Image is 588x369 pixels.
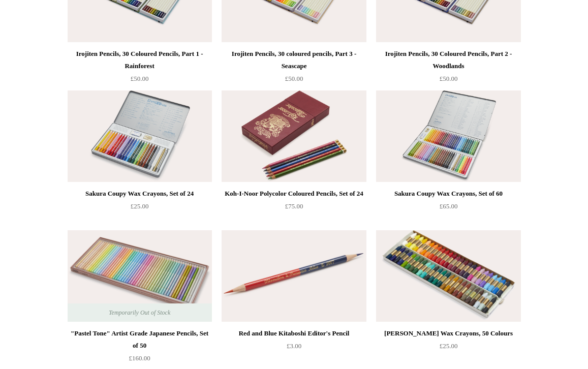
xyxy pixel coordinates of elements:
span: £50.00 [440,75,458,82]
a: Sakura Coupy Wax Crayons, Set of 60 Sakura Coupy Wax Crayons, Set of 60 [376,90,520,182]
div: Irojiten Pencils, 30 coloured pencils, Part 3 - Seascape [224,48,363,72]
span: £50.00 [131,75,149,82]
img: Sakura Coupy Wax Crayons, Set of 24 [68,90,212,182]
a: Sakura Coupy Wax Crayons, Set of 60 £65.00 [376,188,520,229]
img: Manley Wax Crayons, 50 Colours [376,230,520,322]
span: £50.00 [285,75,303,82]
a: Sakura Coupy Wax Crayons, Set of 24 £25.00 [68,188,212,229]
img: "Pastel Tone" Artist Grade Japanese Pencils, Set of 50 [68,230,212,322]
span: £75.00 [285,202,303,210]
a: Irojiten Pencils, 30 Coloured Pencils, Part 1 - Rainforest £50.00 [68,48,212,89]
div: "Pastel Tone" Artist Grade Japanese Pencils, Set of 50 [70,327,209,352]
img: Red and Blue Kitaboshi Editor's Pencil [222,230,366,322]
div: Sakura Coupy Wax Crayons, Set of 60 [379,188,518,200]
div: [PERSON_NAME] Wax Crayons, 50 Colours [379,327,518,340]
a: [PERSON_NAME] Wax Crayons, 50 Colours £25.00 [376,327,520,369]
span: £160.00 [129,354,150,362]
span: £25.00 [131,202,149,210]
span: £65.00 [440,202,458,210]
a: Manley Wax Crayons, 50 Colours Manley Wax Crayons, 50 Colours [376,230,520,322]
a: "Pastel Tone" Artist Grade Japanese Pencils, Set of 50 £160.00 [68,327,212,369]
span: Temporarily Out of Stock [99,303,180,322]
a: Sakura Coupy Wax Crayons, Set of 24 Sakura Coupy Wax Crayons, Set of 24 [68,90,212,182]
a: Red and Blue Kitaboshi Editor's Pencil £3.00 [222,327,366,369]
span: £25.00 [440,342,458,350]
a: Irojiten Pencils, 30 coloured pencils, Part 3 - Seascape £50.00 [222,48,366,89]
a: Koh-I-Noor Polycolor Coloured Pencils, Set of 24 Koh-I-Noor Polycolor Coloured Pencils, Set of 24 [222,90,366,182]
span: £3.00 [287,342,301,350]
div: Irojiten Pencils, 30 Coloured Pencils, Part 2 - Woodlands [379,48,518,72]
a: Irojiten Pencils, 30 Coloured Pencils, Part 2 - Woodlands £50.00 [376,48,520,89]
img: Koh-I-Noor Polycolor Coloured Pencils, Set of 24 [222,90,366,182]
img: Sakura Coupy Wax Crayons, Set of 60 [376,90,520,182]
a: "Pastel Tone" Artist Grade Japanese Pencils, Set of 50 "Pastel Tone" Artist Grade Japanese Pencil... [68,230,212,322]
div: Koh-I-Noor Polycolor Coloured Pencils, Set of 24 [224,188,363,200]
a: Koh-I-Noor Polycolor Coloured Pencils, Set of 24 £75.00 [222,188,366,229]
div: Irojiten Pencils, 30 Coloured Pencils, Part 1 - Rainforest [70,48,209,72]
div: Sakura Coupy Wax Crayons, Set of 24 [70,188,209,200]
a: Red and Blue Kitaboshi Editor's Pencil Red and Blue Kitaboshi Editor's Pencil [222,230,366,322]
div: Red and Blue Kitaboshi Editor's Pencil [224,327,363,340]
